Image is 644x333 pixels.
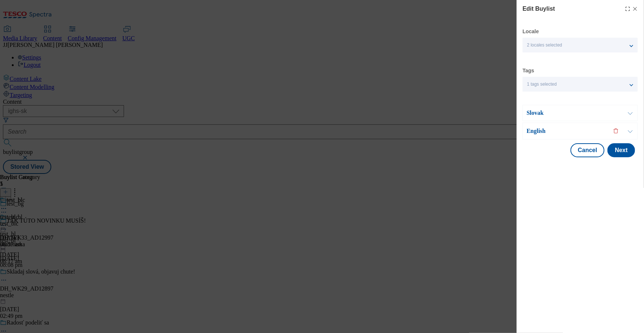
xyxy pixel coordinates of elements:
span: 1 tags selected [527,82,557,87]
button: Next [607,143,635,157]
label: Locale [523,30,539,34]
button: 1 tags selected [523,77,638,92]
label: Tags [523,69,534,73]
span: 2 locales selected [527,42,562,48]
button: 2 locales selected [523,38,638,52]
p: English [527,127,604,135]
h4: Edit Buylist [523,4,555,13]
p: Slovak [527,109,604,117]
button: Cancel [571,143,605,157]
